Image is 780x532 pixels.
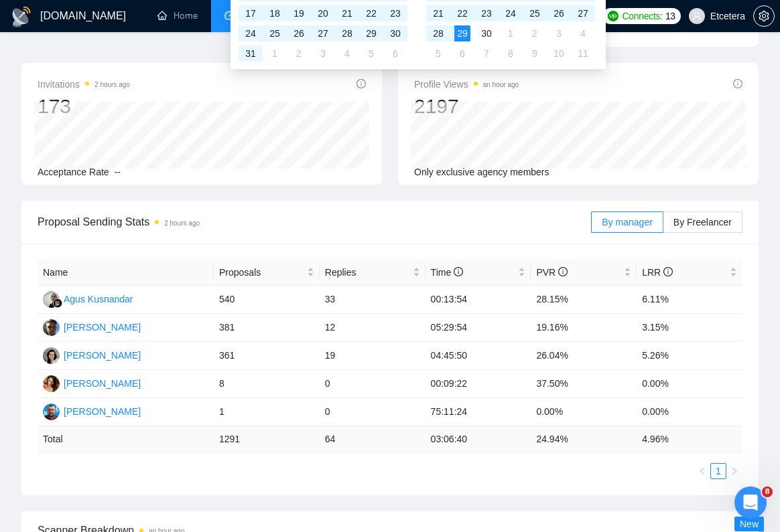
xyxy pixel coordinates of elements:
span: Time [431,267,463,278]
td: 8 [214,370,320,398]
a: 1 [711,464,726,478]
time: an hour ago [483,81,519,88]
div: 173 [38,94,130,119]
td: 64 [320,426,426,452]
td: 05:29:54 [426,314,531,342]
span: info-circle [663,267,673,276]
td: 2025-08-19 [287,3,311,23]
img: gigradar-bm.png [53,298,62,308]
td: 1 [214,398,320,426]
div: 20 [315,5,331,21]
th: Replies [320,260,426,286]
div: [PERSON_NAME] [64,404,141,419]
td: 1291 [214,426,320,452]
td: 24.94 % [531,426,637,452]
td: 2025-09-27 [571,3,595,23]
td: 2025-09-05 [359,43,383,64]
td: 19 [320,342,426,370]
span: By manager [602,217,652,228]
td: 2025-08-22 [359,3,383,23]
td: 28.15% [531,286,637,314]
span: 8 [762,486,773,497]
button: setting [753,5,775,27]
div: 18 [267,5,283,21]
span: Profile Views [414,76,519,92]
span: Acceptance Rate [38,167,109,177]
td: 540 [214,286,320,314]
td: 3.15% [637,314,742,342]
div: 31 [243,46,259,62]
td: 2025-09-24 [499,3,523,23]
td: 00:13:54 [426,286,531,314]
iframe: Intercom live chat [734,486,767,519]
span: user [692,11,702,21]
div: 29 [363,25,379,41]
div: 4 [339,46,355,62]
div: 30 [387,25,403,41]
td: 2025-09-03 [311,43,335,64]
td: 2025-10-10 [547,43,571,64]
div: 25 [267,25,283,41]
img: AP [43,319,60,336]
button: right [726,463,742,479]
td: 2025-09-28 [426,23,450,43]
div: [PERSON_NAME] [64,348,141,363]
div: 23 [387,5,403,21]
td: 0 [320,370,426,398]
th: Name [38,260,214,286]
td: 2025-10-02 [523,23,547,43]
td: 2025-08-21 [335,3,359,23]
td: 19.16% [531,314,637,342]
li: 1 [710,463,726,479]
div: 21 [430,5,446,21]
div: 29 [454,25,470,41]
span: By Freelancer [673,217,732,228]
td: 2025-10-09 [523,43,547,64]
div: 10 [551,46,567,62]
img: AK [43,291,60,308]
time: 2 hours ago [94,81,130,88]
td: 37.50% [531,370,637,398]
td: 2025-09-22 [450,3,474,23]
td: 0.00% [637,398,742,426]
div: [PERSON_NAME] [64,376,141,391]
div: 28 [430,25,446,41]
div: 3 [551,25,567,41]
img: TT [43,347,60,364]
td: 2025-08-30 [383,23,407,43]
div: 6 [454,46,470,62]
div: 22 [363,5,379,21]
span: -- [115,167,121,177]
div: 11 [575,46,591,62]
li: Previous Page [694,463,710,479]
a: setting [753,11,775,21]
td: Total [38,426,214,452]
img: SS [43,404,60,420]
td: 2025-09-29 [450,23,474,43]
span: info-circle [454,267,463,276]
div: 27 [315,25,331,41]
span: setting [754,11,774,21]
td: 2025-10-07 [474,43,499,64]
div: 24 [243,25,259,41]
span: Proposal Sending Stats [38,213,591,230]
div: 21 [339,5,355,21]
td: 2025-09-01 [263,43,287,64]
div: 17 [243,5,259,21]
div: 2 [527,25,543,41]
td: 2025-10-01 [499,23,523,43]
span: New [740,519,759,529]
td: 2025-09-30 [474,23,499,43]
span: Proposals [219,265,304,280]
li: Next Page [726,463,742,479]
div: 4 [575,25,591,41]
div: 2 [291,46,307,62]
span: right [730,467,738,475]
div: 5 [430,46,446,62]
td: 2025-09-25 [523,3,547,23]
td: 2025-10-08 [499,43,523,64]
span: Only exclusive agency members [414,167,549,177]
td: 2025-08-29 [359,23,383,43]
a: AP[PERSON_NAME] [43,321,141,332]
td: 2025-08-28 [335,23,359,43]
